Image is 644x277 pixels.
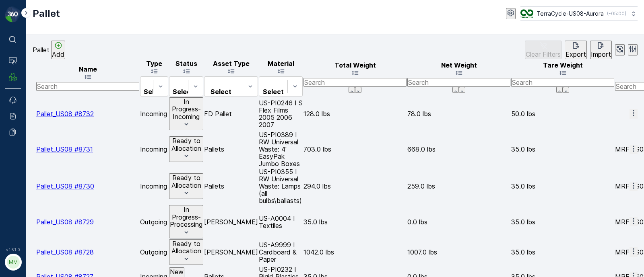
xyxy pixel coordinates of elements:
[303,183,407,190] p: 294.0 lbs
[5,254,21,271] button: MM
[565,41,587,59] button: Export
[140,218,168,226] p: Outgoing
[407,248,510,256] p: 1007.0 lbs
[204,248,258,256] p: [PERSON_NAME]
[140,110,168,117] p: Incoming
[303,218,407,226] p: 35.0 lbs
[566,51,586,58] p: Export
[525,41,561,59] button: Clear Filters
[52,51,64,58] p: Add
[169,60,203,67] p: Status
[590,41,612,59] button: Import
[33,46,50,53] p: Pallet
[140,183,168,190] p: Incoming
[526,51,561,58] p: Clear Filters
[7,256,20,269] div: MM
[170,240,202,255] p: Ready to Allocation
[140,60,168,67] p: Type
[169,173,203,199] button: Ready to Allocation
[170,206,202,228] p: In Progress-Processing
[170,174,202,189] p: Ready to Allocation
[36,218,94,226] a: Pallet_US08 #8729
[259,99,303,128] p: US-PI0246 I S Flex Films 2005 2006 2007
[511,110,614,117] p: 50.0 lbs
[303,146,407,153] p: 703.0 lbs
[204,60,258,67] p: Asset Type
[511,62,614,69] p: Tare Weight
[144,88,165,95] p: Select
[5,6,21,23] img: logo
[169,136,203,162] button: Ready to Allocation
[36,66,139,73] p: Name
[303,110,407,117] p: 128.0 lbs
[520,9,533,18] img: image_ci7OI47.png
[262,88,284,95] p: Select
[259,215,303,229] p: US-A0004 I Textiles
[511,146,614,153] p: 35.0 lbs
[511,78,614,87] input: Search
[5,247,21,252] span: v 1.51.0
[51,41,65,59] button: Add
[204,183,258,190] p: Pallets
[140,146,168,153] p: Incoming
[407,110,510,117] p: 78.0 lbs
[36,82,139,91] input: Search
[303,62,407,69] p: Total Weight
[36,182,94,190] a: Pallet_US08 #8730
[204,146,258,153] p: Pallets
[36,110,94,118] a: Pallet_US08 #8732
[520,6,638,21] button: TerraCycle-US08-Aurora(-05:00)
[259,241,303,263] p: US-A9999 I Cardboard & Paper
[537,10,604,18] p: TerraCycle-US08-Aurora
[170,268,184,275] p: New
[173,88,194,95] p: Select
[407,218,510,226] p: 0.0 lbs
[407,62,510,69] p: Net Weight
[208,88,234,95] p: Select
[170,137,202,152] p: Ready to Allocation
[511,248,614,256] p: 35.0 lbs
[303,78,407,87] input: Search
[407,146,510,153] p: 668.0 lbs
[140,248,168,256] p: Outgoing
[169,239,203,265] button: Ready to Allocation
[407,183,510,190] p: 259.0 lbs
[33,7,60,20] p: Pallet
[259,168,303,204] p: US-PI0355 I RW Universal Waste: Lamps (all bulbs\ballasts)
[36,248,94,256] a: Pallet_US08 #8728
[407,78,510,87] input: Search
[169,97,203,131] button: In Progress-Incoming
[204,218,258,226] p: [PERSON_NAME]
[259,131,303,167] p: US-PI0389 I RW Universal Waste: 4' EasyPak Jumbo Boxes
[36,145,93,153] a: Pallet_US08 #8731
[169,205,203,238] button: In Progress-Processing
[204,110,258,117] p: FD Pallet
[303,248,407,256] p: 1042.0 lbs
[511,218,614,226] p: 35.0 lbs
[511,183,614,190] p: 35.0 lbs
[259,60,303,67] p: Material
[170,98,202,120] p: In Progress-Incoming
[591,51,611,58] p: Import
[607,10,626,17] p: ( -05:00 )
